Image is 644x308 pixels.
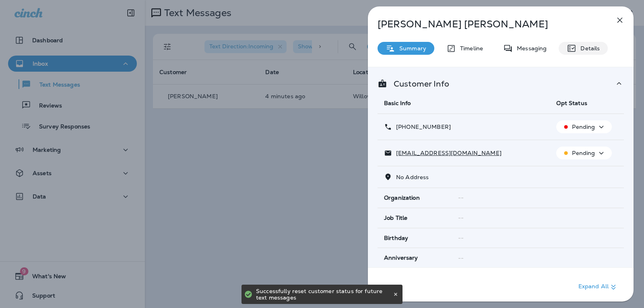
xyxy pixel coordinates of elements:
span: Organization [384,194,420,201]
span: -- [458,234,464,242]
span: Birthday [384,235,408,242]
span: Anniversary [384,254,418,261]
button: Expand All [575,280,621,294]
span: Opt Status [556,99,587,107]
p: Timeline [456,45,483,52]
p: [EMAIL_ADDRESS][DOMAIN_NAME] [392,150,502,156]
p: Details [576,45,600,52]
p: Messaging [513,45,547,52]
button: Pending [556,120,612,133]
p: No Address [392,174,429,180]
p: Pending [572,124,595,130]
p: Customer Info [387,81,449,87]
div: Successfully reset customer status for future text messages [256,285,391,304]
p: Expand All [578,282,618,292]
span: Job Title [384,215,407,221]
span: -- [458,214,464,221]
span: -- [458,254,464,262]
span: Basic Info [384,99,411,107]
span: -- [458,194,464,201]
button: Pending [556,147,612,159]
p: [PHONE_NUMBER] [392,124,451,130]
p: Summary [395,45,426,52]
p: [PERSON_NAME] [PERSON_NAME] [378,19,597,30]
p: Pending [572,150,595,156]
